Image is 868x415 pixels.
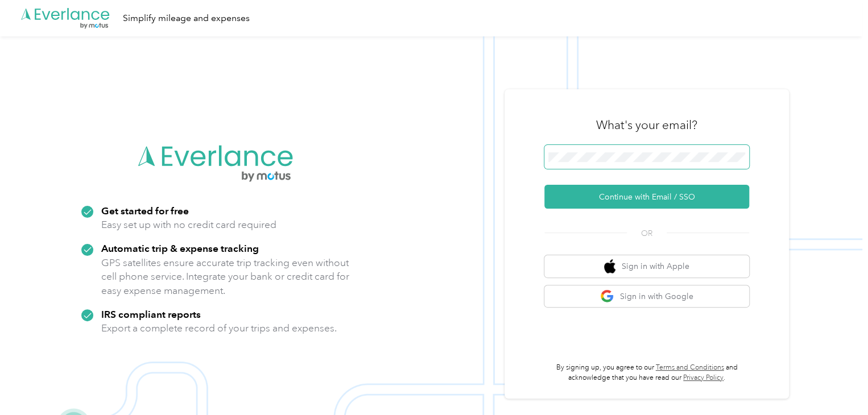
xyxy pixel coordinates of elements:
[544,255,749,277] button: apple logoSign in with Apple
[101,242,259,254] strong: Automatic trip & expense tracking
[101,256,350,298] p: GPS satellites ensure accurate trip tracking even without cell phone service. Integrate your bank...
[600,289,614,304] img: google logo
[544,185,749,209] button: Continue with Email / SSO
[604,259,615,273] img: apple logo
[683,374,724,382] a: Privacy Policy
[544,363,749,383] p: By signing up, you agree to our and acknowledge that you have read our .
[101,205,189,217] strong: Get started for free
[627,227,667,239] span: OR
[101,321,337,335] p: Export a complete record of your trips and expenses.
[101,218,276,232] p: Easy set up with no credit card required
[656,363,724,372] a: Terms and Conditions
[123,11,250,26] div: Simplify mileage and expenses
[101,308,201,320] strong: IRS compliant reports
[544,285,749,308] button: google logoSign in with Google
[596,117,697,133] h3: What's your email?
